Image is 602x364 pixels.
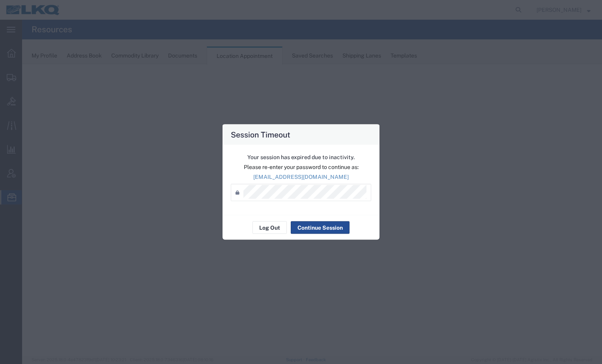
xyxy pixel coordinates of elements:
button: Continue Session [291,221,350,234]
p: Please re-enter your password to continue as: [231,163,371,171]
button: Log Out [252,221,287,234]
p: [EMAIL_ADDRESS][DOMAIN_NAME] [231,173,371,181]
h4: Session Timeout [231,129,290,140]
p: Your session has expired due to inactivity. [231,153,371,162]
